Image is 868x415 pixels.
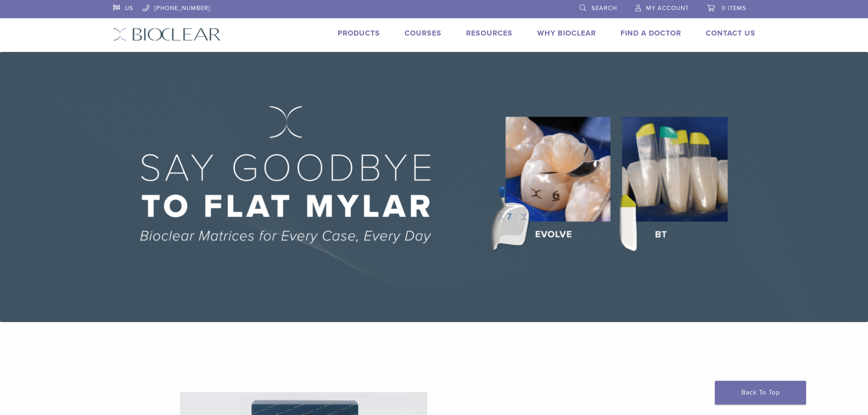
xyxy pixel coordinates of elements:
[722,5,746,12] span: 0 items
[338,29,380,38] a: Products
[706,29,755,38] a: Contact Us
[646,5,689,12] span: My Account
[537,29,596,38] a: Why Bioclear
[715,381,806,405] a: Back To Top
[591,5,617,12] span: Search
[405,29,442,38] a: Courses
[113,28,221,41] img: Bioclear
[621,29,681,38] a: Find A Doctor
[466,29,513,38] a: Resources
